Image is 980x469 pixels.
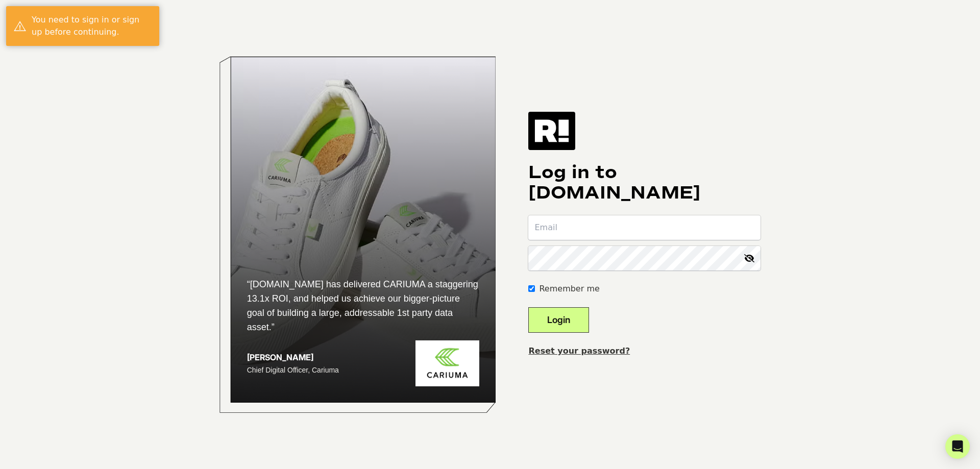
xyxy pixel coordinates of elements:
input: Email [528,215,761,240]
h2: “[DOMAIN_NAME] has delivered CARIUMA a staggering 13.1x ROI, and helped us achieve our bigger-pic... [247,291,480,334]
button: Login [528,307,589,333]
label: Remember me [539,283,599,295]
div: Open Intercom Messenger [945,434,970,459]
a: Reset your password? [528,346,630,356]
span: Chief Digital Officer, Cariuma [247,365,338,374]
h1: Log in to [DOMAIN_NAME] [528,162,761,203]
div: You need to sign in or sign up before continuing. [32,14,152,38]
strong: [PERSON_NAME] [247,352,313,362]
img: Cariuma [415,340,479,387]
img: Retention.com [528,112,575,150]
